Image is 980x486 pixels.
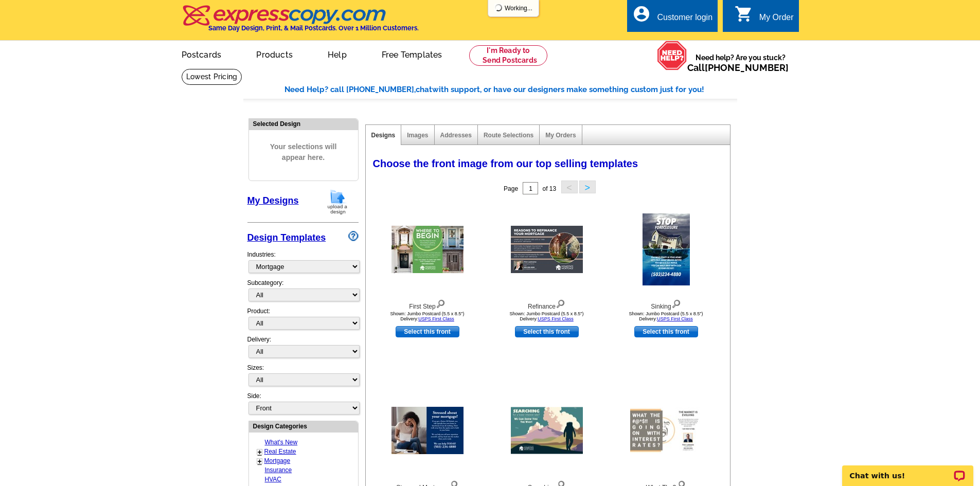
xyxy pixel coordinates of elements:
a: USPS First Class [538,316,574,321]
a: Free Templates [365,42,459,66]
a: [PHONE_NUMBER] [705,62,789,73]
a: HVAC [265,476,281,483]
span: Page [504,185,518,192]
div: Shown: Jumbo Postcard (5.5 x 8.5") Delivery: [371,311,484,321]
i: shopping_cart [735,5,753,23]
a: shopping_cart My Order [735,11,794,24]
a: + [258,457,262,465]
img: view design details [436,297,446,309]
div: Need Help? call [PHONE_NUMBER], with support, or have our designers make something custom just fo... [284,84,737,96]
div: My Order [759,13,794,27]
iframe: LiveChat chat widget [835,454,980,486]
a: What's New [265,439,298,446]
div: Subcategory: [247,278,359,307]
span: Call [687,62,789,73]
a: Design Templates [247,232,326,243]
div: Shown: Jumbo Postcard (5.5 x 8.5") Delivery: [610,311,723,321]
div: Side: [247,391,359,416]
i: account_circle [632,5,651,23]
a: use this design [396,326,459,337]
a: + [258,448,262,456]
div: Refinance [490,297,603,311]
div: Selected Design [249,119,358,129]
a: use this design [515,326,579,337]
a: Postcards [165,42,238,66]
a: My Designs [247,195,299,206]
span: Choose the front image from our top selling templates [373,158,638,169]
div: Sinking [610,297,723,311]
a: Designs [371,132,396,139]
a: Real Estate [264,448,296,455]
a: Products [240,42,309,66]
span: Your selections will appear here. [257,131,350,173]
a: Same Day Design, Print, & Mail Postcards. Over 1 Million Customers. [182,12,419,32]
div: Shown: Jumbo Postcard (5.5 x 8.5") Delivery: [490,311,603,321]
div: Customer login [657,13,712,27]
img: help [657,41,687,70]
a: account_circle Customer login [632,11,712,24]
img: What The? [630,407,702,454]
a: Route Selections [484,132,533,139]
img: loading... [494,4,503,12]
span: chat [416,85,432,94]
a: USPS First Class [418,316,454,321]
div: Sizes: [247,363,359,391]
div: First Step [371,297,484,311]
div: Delivery: [247,335,359,363]
div: Product: [247,307,359,335]
h4: Same Day Design, Print, & Mail Postcards. Over 1 Million Customers. [208,24,419,32]
a: Images [407,132,428,139]
button: > [579,181,596,193]
img: Refinance [511,226,583,273]
img: Searching [511,407,583,454]
img: upload-design [324,189,351,215]
a: My Orders [545,132,576,139]
span: Need help? Are you stuck? [687,52,794,73]
img: view design details [671,297,681,309]
span: of 13 [542,185,556,192]
img: Sinking [643,213,690,285]
button: < [561,181,578,193]
a: Addresses [440,132,472,139]
a: use this design [634,326,698,337]
a: Insurance [265,466,292,474]
img: Stressed Mortgage [391,407,464,454]
div: Industries: [247,245,359,278]
img: view design details [556,297,565,309]
a: Help [311,42,363,66]
a: Mortgage [264,457,291,464]
a: USPS First Class [657,316,693,321]
div: Design Categories [249,421,358,431]
img: First Step [391,226,464,273]
img: design-wizard-help-icon.png [348,231,359,241]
